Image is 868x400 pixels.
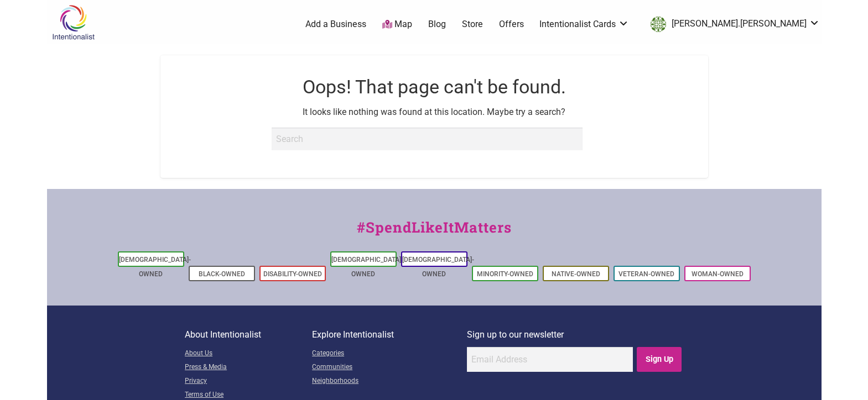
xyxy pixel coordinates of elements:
a: Categories [312,347,467,361]
a: Native-Owned [552,270,600,278]
a: Offers [499,18,524,30]
input: Sign Up [637,347,682,372]
a: [PERSON_NAME].[PERSON_NAME] [645,14,820,34]
input: Search [272,128,583,150]
p: Explore Intentionalist [312,328,467,342]
p: Sign up to our newsletter [467,328,683,342]
input: Email Address [467,347,633,372]
a: Map [382,18,412,31]
div: #SpendLikeItMatters [47,217,822,249]
p: About Intentionalist [185,328,312,342]
a: About Us [185,347,312,361]
a: Add a Business [305,18,366,30]
a: Privacy [185,375,312,388]
a: Intentionalist Cards [539,18,629,30]
a: Woman-Owned [692,270,744,278]
li: britt.thorson [645,14,820,34]
img: Intentionalist [47,4,100,40]
a: Press & Media [185,361,312,375]
a: Disability-Owned [263,270,322,278]
a: Neighborhoods [312,375,467,388]
a: Black-Owned [199,270,245,278]
a: [DEMOGRAPHIC_DATA]-Owned [119,256,191,278]
a: Communities [312,361,467,375]
a: [DEMOGRAPHIC_DATA]-Owned [331,256,403,278]
a: Minority-Owned [477,270,533,278]
a: Store [462,18,483,30]
p: It looks like nothing was found at this location. Maybe try a search? [190,105,678,119]
h1: Oops! That page can't be found. [190,74,678,101]
a: [DEMOGRAPHIC_DATA]-Owned [402,256,474,278]
a: Veteran-Owned [618,270,674,278]
a: Blog [428,18,446,30]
